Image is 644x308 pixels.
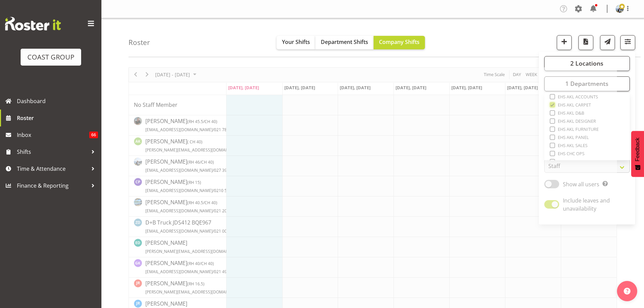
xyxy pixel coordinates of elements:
img: Rosterit website logo [5,17,61,30]
div: COAST GROUP [27,52,74,62]
span: Dashboard [17,96,98,106]
span: Feedback [635,138,641,161]
span: Company Shifts [379,38,420,46]
span: 2 Locations [570,59,603,67]
span: 66 [89,132,98,138]
h4: Roster [128,39,150,46]
img: brittany-taylorf7b938a58e78977fad4baecaf99ae47c.png [616,5,624,13]
button: Department Shifts [315,36,374,49]
span: Roster [17,113,98,123]
button: 2 Locations [544,56,630,71]
button: Download a PDF of the roster according to the set date range. [578,35,593,50]
span: Finance & Reporting [17,181,88,191]
span: Shifts [17,147,88,157]
img: help-xxl-2.png [624,288,630,294]
span: Department Shifts [321,38,368,46]
button: Add a new shift [557,35,572,50]
span: Inbox [17,130,89,140]
button: Send a list of all shifts for the selected filtered period to all rostered employees. [600,35,615,50]
button: Filter Shifts [620,35,635,50]
span: Time & Attendance [17,164,88,174]
button: Company Shifts [374,36,425,49]
button: Your Shifts [277,36,315,49]
button: Feedback - Show survey [631,131,644,177]
span: Your Shifts [282,38,310,46]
